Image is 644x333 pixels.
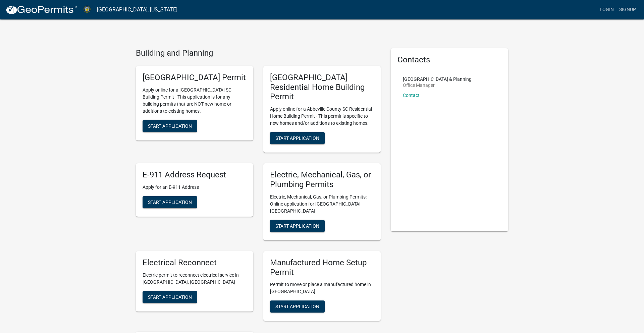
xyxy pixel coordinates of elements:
h4: Building and Planning [136,48,381,58]
a: Contact [403,93,420,98]
p: Apply online for a [GEOGRAPHIC_DATA] SC Building Permit - This application is for any building pe... [143,87,247,115]
h5: E-911 Address Request [143,170,247,180]
button: Start Application [270,220,325,232]
button: Start Application [270,300,325,313]
span: Start Application [275,223,319,228]
a: Signup [616,3,639,16]
h5: Manufactured Home Setup Permit [270,258,374,277]
h5: [GEOGRAPHIC_DATA] Residential Home Building Permit [270,73,374,102]
a: Login [597,3,616,16]
h5: Electric, Mechanical, Gas, or Plumbing Permits [270,170,374,189]
h5: Electrical Reconnect [143,258,247,268]
p: Apply online for a Abbeville County SC Residential Home Building Permit - This permit is specific... [270,106,374,127]
p: [GEOGRAPHIC_DATA] & Planning [403,77,472,81]
h5: [GEOGRAPHIC_DATA] Permit [143,73,247,82]
span: Start Application [275,304,319,309]
p: Electric, Mechanical, Gas, or Plumbing Permits: Online application for [GEOGRAPHIC_DATA], [GEOGRA... [270,193,374,215]
p: Permit to move or place a manufactured home in [GEOGRAPHIC_DATA] [270,281,374,295]
p: Electric permit to reconnect electrical service in [GEOGRAPHIC_DATA], [GEOGRAPHIC_DATA] [143,272,247,286]
span: Start Application [275,135,319,141]
button: Start Application [143,196,197,208]
span: Start Application [148,123,192,128]
button: Start Application [270,132,325,144]
button: Start Application [143,120,197,132]
p: Office Manager [403,83,472,88]
span: Start Application [148,199,192,205]
a: [GEOGRAPHIC_DATA], [US_STATE] [97,4,177,15]
p: Apply for an E-911 Address [143,184,247,191]
span: Start Application [148,294,192,299]
h5: Contacts [397,55,501,65]
img: Abbeville County, South Carolina [83,5,92,14]
button: Start Application [143,291,197,303]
